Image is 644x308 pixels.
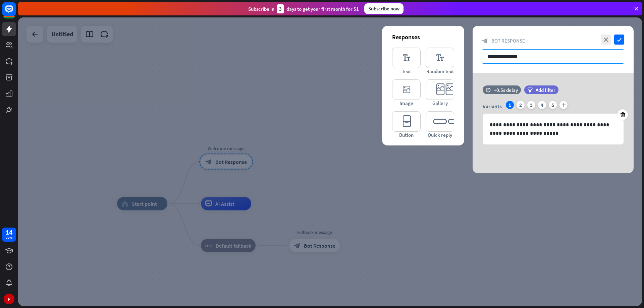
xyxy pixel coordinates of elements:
div: 3 [277,4,284,13]
div: 5 [549,101,557,109]
div: +0.5s delay [494,87,518,93]
div: Subscribe in days to get your first month for $1 [248,4,359,13]
div: P [4,294,14,304]
i: filter [527,87,533,93]
i: time [486,87,491,92]
button: Open LiveChat chat widget [5,3,25,23]
div: 2 [517,101,525,109]
span: Bot Response [491,38,525,44]
div: 1 [506,101,514,109]
i: check [614,35,624,45]
i: plus [559,101,568,109]
a: 14 days [2,228,16,242]
i: close [601,35,611,45]
div: 3 [527,101,535,109]
div: 14 [6,229,12,235]
div: 4 [538,101,546,109]
div: Subscribe now [364,3,404,14]
span: Variants [483,103,502,110]
span: Add filter [536,87,555,93]
div: days [6,235,12,240]
i: block_bot_response [482,38,488,44]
